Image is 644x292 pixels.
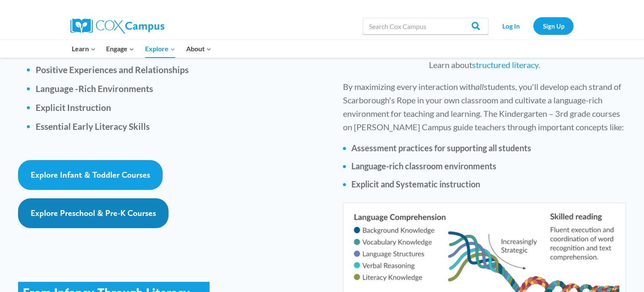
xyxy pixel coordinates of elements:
strong: Explicit and Systematic instruction [351,179,480,189]
nav: Primary Navigation [66,40,216,58]
a: Explore Preschool & Pre-K Courses [18,198,169,228]
strong: Language-rich classroom environments [351,161,496,171]
b: Explicit Instruction [36,102,111,113]
button: Child menu of Engage [101,40,140,58]
b: Language -Rich Environments [36,83,153,94]
i: all [475,82,484,92]
p: By maximizing every interaction with students, you'll develop each strand of Scarborough's Rope i... [343,80,626,134]
a: Sign Up [533,17,574,34]
button: Child menu of Learn [66,40,101,58]
p: Learn about [343,58,626,71]
button: Child menu of Explore [140,40,181,58]
b: Positive Experiences and Relationships [36,64,189,75]
img: Cox Campus [70,18,164,34]
button: Child menu of About [181,40,217,58]
b: Essential Early Literacy Skills [36,121,150,132]
span: Explore Infant & Toddler Courses [31,170,150,180]
a: structured literacy. [472,60,540,70]
strong: Assessment practices for supporting all students [351,143,531,153]
a: Explore Infant & Toddler Courses [18,160,163,190]
input: Search Cox Campus [363,18,488,34]
a: Log In [493,17,529,34]
nav: Secondary Navigation [493,17,574,34]
span: Explore Preschool & Pre-K Courses [31,208,156,218]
